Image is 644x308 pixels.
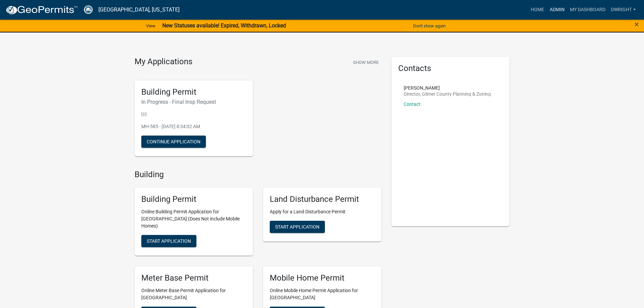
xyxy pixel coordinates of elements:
span: × [635,20,639,29]
button: Start Application [141,235,196,247]
p: Online Building Permit Application for [GEOGRAPHIC_DATA] (Does Not include Mobile Homes) [141,208,246,230]
h5: Mobile Home Permit [270,273,375,283]
p: MH-585 - [DATE] 8:34:02 AM [141,123,246,130]
p: Online Mobile Home Permit Application for [GEOGRAPHIC_DATA] [270,287,375,301]
h4: Building [135,170,381,180]
h5: Building Permit [141,194,246,204]
a: Dwright [608,3,639,16]
img: Gilmer County, Georgia [83,5,93,14]
h5: Meter Base Permit [141,273,246,283]
h6: In Progress - Final Insp Request [141,99,246,105]
button: Show More [350,57,381,68]
h4: My Applications [135,57,192,67]
h5: Building Permit [141,87,246,97]
button: Continue Application [141,136,206,148]
a: Admin [547,3,567,16]
a: My Dashboard [567,3,608,16]
a: [GEOGRAPHIC_DATA], [US_STATE] [98,4,180,16]
a: View [143,20,158,31]
button: Don't show again [410,20,448,31]
p: Apply for a Land Disturbance Permit [270,208,375,215]
p: | | | [141,111,246,118]
p: Online Meter Base Permit Application for [GEOGRAPHIC_DATA] [141,287,246,301]
a: Home [528,3,547,16]
a: Contact [404,101,421,107]
h5: Land Disturbance Permit [270,194,375,204]
p: Director, Gilmer County Planning & Zoning [404,92,491,96]
h5: Contacts [398,64,503,73]
button: Close [635,20,639,28]
p: [PERSON_NAME] [404,86,491,90]
span: Start Application [147,238,191,244]
span: Start Application [275,224,319,230]
button: Start Application [270,221,325,233]
strong: New Statuses available! Expired, Withdrawn, Locked [162,22,286,29]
